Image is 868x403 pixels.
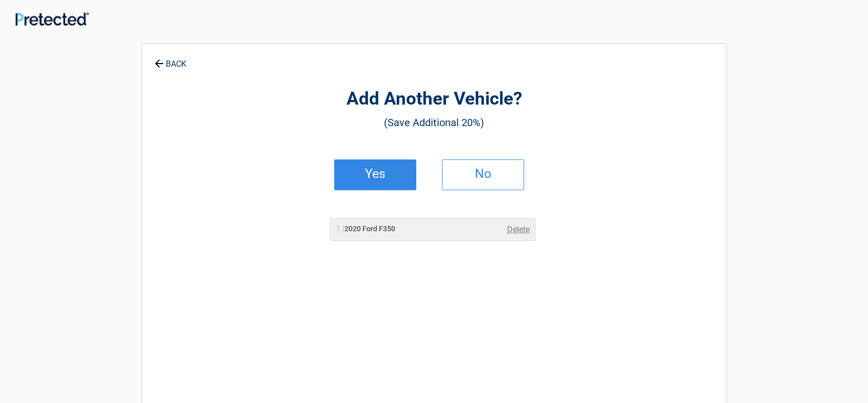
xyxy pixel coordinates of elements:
[345,170,406,177] h2: Yes
[152,50,188,68] a: BACK
[336,224,395,234] h2: 2020 Ford F350
[199,87,670,111] h2: Add Another Vehicle?
[199,114,670,131] h3: (Save Additional 20%)
[15,12,89,26] img: Main Logo
[336,224,344,233] span: 1 |
[507,224,530,236] a: Delete
[453,170,513,177] h2: No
